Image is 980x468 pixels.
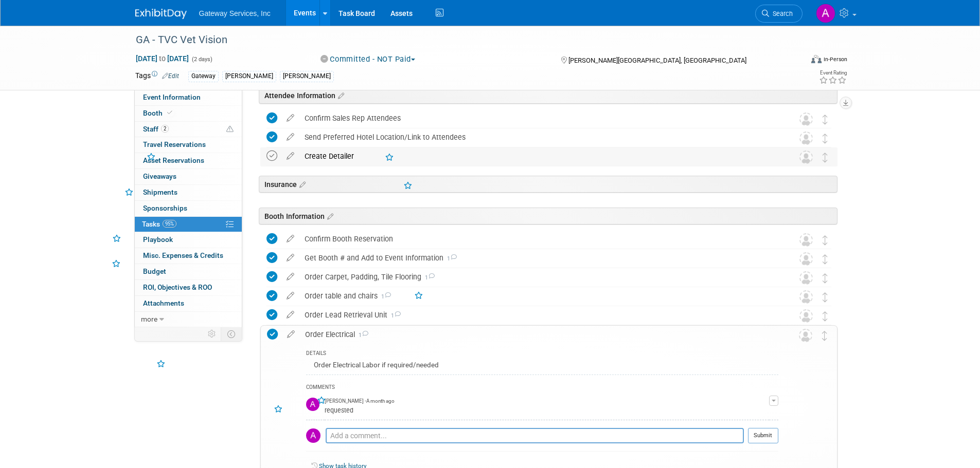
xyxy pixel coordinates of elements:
[281,234,299,244] a: edit
[135,201,242,216] a: Sponsorships
[819,70,847,76] div: Event Rating
[299,306,779,324] div: Order Lead Retrieval Unit
[299,147,779,165] div: Create Detailer
[823,153,828,162] i: Move task
[281,272,299,282] a: edit
[259,176,838,193] div: Insurance
[823,115,828,124] i: Move task
[300,326,778,343] div: Order Electrical
[306,383,778,394] div: COMMENTS
[135,153,242,169] a: Asset Reservations
[143,283,212,291] span: ROI, Objectives & ROO
[335,90,344,100] a: Edit sections
[299,128,779,146] div: Send Preferred Hotel Location/Link to Attendees
[325,405,769,415] div: requested
[811,55,822,63] img: Format-Inperson.png
[823,311,828,321] i: Move task
[799,233,813,247] img: Unassigned
[143,267,166,275] span: Budget
[157,54,167,63] span: to
[143,235,173,244] span: Playbook
[387,312,401,319] span: 1
[132,31,787,49] div: GA - TVC Vet Vision
[143,299,184,307] span: Attachments
[135,296,242,311] a: Attachments
[143,125,169,133] span: Staff
[799,290,813,304] img: Unassigned
[135,106,242,121] a: Booth
[135,248,242,264] a: Misc. Expenses & Credits
[822,331,827,341] i: Move task
[143,93,201,101] span: Event Information
[163,220,176,228] span: 95%
[299,268,779,286] div: Order Carpet, Padding, Tile Flooring
[823,254,828,264] i: Move task
[355,332,368,339] span: 1
[799,252,813,266] img: Unassigned
[141,315,157,323] span: more
[769,10,793,17] span: Search
[142,220,176,228] span: Tasks
[823,235,828,245] i: Move task
[259,208,838,224] div: Booth Information
[823,292,828,302] i: Move task
[281,253,299,263] a: edit
[325,211,333,221] a: Edit sections
[143,251,223,259] span: Misc. Expenses & Credits
[143,204,187,212] span: Sponsorships
[823,55,847,63] div: In-Person
[135,264,242,279] a: Budget
[443,255,457,262] span: 1
[823,134,828,143] i: Move task
[299,109,779,127] div: Confirm Sales Rep Attendees
[226,125,234,134] span: Potential Scheduling Conflict -- at least one attendee is tagged in another overlapping event.
[135,90,242,105] a: Event Information
[799,132,813,145] img: Unassigned
[161,125,169,133] span: 2
[135,137,242,153] a: Travel Reservations
[259,87,838,104] div: Attendee Information
[143,140,206,148] span: Travel Reservations
[317,54,419,65] button: Committed - NOT Paid
[135,70,179,82] td: Tags
[143,156,204,164] span: Asset Reservations
[135,122,242,137] a: Staff2
[306,428,320,443] img: Alyson Evans
[143,109,174,117] span: Booth
[306,359,778,375] div: Order Electrical Labor if required/needed
[203,327,221,341] td: Personalize Event Tab Strip
[421,274,435,281] span: 1
[281,152,299,161] a: edit
[222,71,276,82] div: [PERSON_NAME]
[325,398,395,405] span: [PERSON_NAME] - A month ago
[799,151,813,164] img: Unassigned
[799,113,813,126] img: Unassigned
[306,398,319,411] img: Alyson Evans
[281,114,299,123] a: edit
[799,309,813,323] img: Unassigned
[191,56,212,63] span: (2 days)
[167,110,172,116] i: Booth reservation complete
[135,232,242,248] a: Playbook
[281,133,299,142] a: edit
[135,217,242,232] a: Tasks95%
[135,54,189,63] span: [DATE] [DATE]
[306,350,778,359] div: DETAILS
[816,4,835,23] img: Alyson Evans
[297,179,306,189] a: Edit sections
[199,9,271,17] span: Gateway Services, Inc
[143,172,176,180] span: Giveaways
[281,291,299,301] a: edit
[135,185,242,200] a: Shipments
[221,327,242,341] td: Toggle Event Tabs
[188,71,219,82] div: Gateway
[299,230,779,248] div: Confirm Booth Reservation
[282,330,300,339] a: edit
[135,9,187,19] img: ExhibitDay
[299,287,779,305] div: Order table and chairs
[742,53,848,69] div: Event Format
[378,293,391,300] span: 1
[748,428,778,443] button: Submit
[135,312,242,327] a: more
[799,329,812,342] img: Unassigned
